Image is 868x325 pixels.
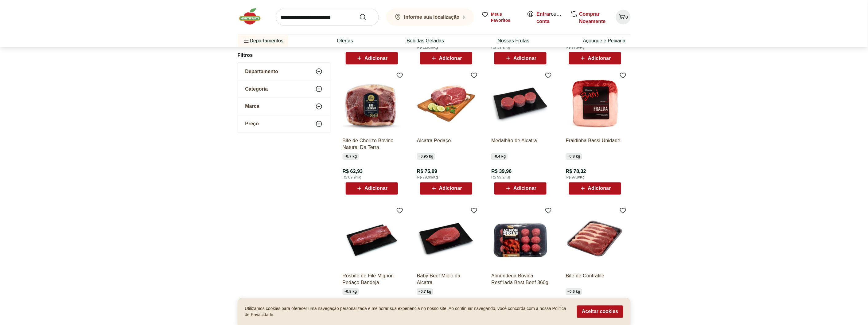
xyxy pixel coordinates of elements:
img: Alcatra Pedaço [417,74,475,133]
span: Departamento [245,69,278,75]
button: Adicionar [420,52,472,65]
span: Categoria [245,86,268,92]
b: Informe sua localização [404,14,460,20]
input: search [276,9,379,26]
a: Alcatra Pedaço [417,138,475,151]
span: R$ 77,9/Kg [566,45,585,50]
span: ~ 0,4 kg [491,154,507,160]
span: ~ 0,8 kg [343,289,359,295]
button: Adicionar [346,52,398,65]
a: Comprar Novamente [579,11,606,24]
img: Baby Beef Miolo da Alcatra [417,209,475,268]
span: Adicionar [513,56,536,61]
a: Nossas Frutas [498,37,529,45]
span: Adicionar [588,186,611,191]
span: Adicionar [364,186,387,191]
button: Adicionar [494,182,547,195]
span: R$ 129,9/Kg [417,45,438,50]
span: R$ 75,99 [417,168,437,175]
a: Entrar [537,11,551,17]
a: Bife de Contrafilé [566,273,624,286]
button: Adicionar [494,52,547,65]
button: Preço [238,116,330,133]
a: Ofertas [337,37,353,45]
span: R$ 79,99/Kg [417,175,438,180]
button: Submit Search [359,14,374,21]
span: R$ 97,9/Kg [566,175,585,180]
a: Baby Beef Miolo da Alcatra [417,273,475,286]
span: R$ 39,96 [491,168,512,175]
button: Carrinho [616,10,631,25]
button: Marca [238,98,330,115]
span: R$ 78,32 [566,168,586,175]
button: Departamento [238,63,330,80]
span: ~ 0,7 kg [343,154,359,160]
a: Meus Favoritos [481,11,520,23]
button: Adicionar [346,182,398,195]
span: Departamentos [243,33,283,48]
span: ~ 0,8 kg [566,154,582,160]
span: Marca [245,104,259,110]
img: Fraldinha Bassi Unidade [566,74,624,133]
span: R$ 62,93 [343,168,363,175]
span: R$ 59,9/Kg [491,45,510,50]
p: Utilizamos cookies para oferecer uma navegação personalizada e melhorar sua experiencia no nosso ... [245,305,570,318]
span: Adicionar [364,56,387,61]
a: Bife de Chorizo Bovino Natural Da Terra [343,138,401,151]
button: Adicionar [420,182,472,195]
span: ~ 0,6 kg [566,289,582,295]
button: Adicionar [569,52,621,65]
span: ~ 0,7 kg [417,289,433,295]
span: Adicionar [439,56,462,61]
span: R$ 99,9/Kg [491,175,510,180]
span: ou [537,10,564,25]
button: Adicionar [569,182,621,195]
span: Adicionar [513,186,536,191]
a: Bebidas Geladas [407,37,444,45]
a: Rosbife de Filé Mignon Pedaço Bandeja [343,273,401,286]
h2: Filtros [238,49,330,61]
img: Medalhão de Alcatra [491,74,550,133]
img: Almôndega Bovina Resfriada Best Beef 360g [491,209,550,268]
img: Rosbife de Filé Mignon Pedaço Bandeja [343,209,401,268]
span: Adicionar [439,186,462,191]
button: Categoria [238,80,330,98]
span: Meus Favoritos [491,11,520,23]
span: Preço [245,121,259,127]
button: Menu [243,33,250,48]
img: Hortifruti [238,7,268,26]
span: ~ 0,95 kg [417,154,435,160]
a: Medalhão de Alcatra [491,138,550,151]
button: Aceitar cookies [577,305,623,318]
span: R$ 89,9/Kg [343,175,362,180]
span: 0 [626,15,628,20]
span: Adicionar [588,56,611,61]
img: Bife de Contrafilé [566,209,624,268]
a: Fraldinha Bassi Unidade [566,138,624,151]
a: Almôndega Bovina Resfriada Best Beef 360g [491,273,550,286]
img: Bife de Chorizo Bovino Natural Da Terra [343,74,401,133]
a: Açougue e Peixaria [583,37,626,45]
button: Informe sua localização [386,9,474,26]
